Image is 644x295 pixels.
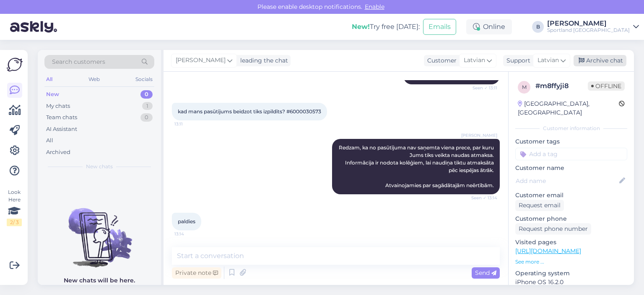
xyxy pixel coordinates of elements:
[547,20,630,27] div: [PERSON_NAME]
[46,148,70,157] div: Archived
[475,269,496,277] span: Send
[134,74,154,85] div: Socials
[174,121,206,127] span: 13:11
[339,144,495,188] span: Redzam, ka no pasūtījuma nav saņemta viena prece, par kuru Jums tiks veikta naudas atmaksa. Infor...
[515,238,627,247] p: Visited pages
[178,218,195,225] span: paldies
[7,188,22,226] div: Look Here
[518,99,619,117] div: [GEOGRAPHIC_DATA], [GEOGRAPHIC_DATA]
[352,23,370,31] b: New!
[515,191,627,200] p: Customer email
[44,74,54,85] div: All
[535,81,588,91] div: # m8ffyji8
[515,214,627,223] p: Customer phone
[176,56,226,65] span: [PERSON_NAME]
[352,22,420,32] div: Try free [DATE]:
[172,267,221,279] div: Private note
[515,148,627,160] input: Add a tag
[515,164,627,172] p: Customer name
[46,113,77,122] div: Team chats
[522,84,527,90] span: m
[538,56,559,65] span: Latvian
[140,113,153,122] div: 0
[461,132,497,138] span: [PERSON_NAME]
[46,90,59,99] div: New
[515,278,627,287] p: iPhone OS 16.2.0
[424,56,457,65] div: Customer
[46,136,53,145] div: All
[7,219,22,226] div: 2 / 3
[142,102,153,110] div: 1
[547,20,639,34] a: [PERSON_NAME]Sportland [GEOGRAPHIC_DATA]
[515,269,627,278] p: Operating system
[588,81,625,91] span: Offline
[46,125,77,133] div: AI Assistant
[140,90,153,99] div: 0
[466,85,497,91] span: Seen ✓ 13:11
[515,247,581,255] a: [URL][DOMAIN_NAME]
[515,258,627,266] p: See more ...
[174,231,206,237] span: 13:14
[178,108,321,115] span: kad mans pasūtījums beidzot tiks izpildīts? #6000030573
[362,3,387,10] span: Enable
[38,193,161,269] img: No chats
[532,21,544,33] div: B
[64,276,135,285] p: New chats will be here.
[46,102,70,110] div: My chats
[466,19,512,34] div: Online
[464,56,485,65] span: Latvian
[466,195,497,201] span: Seen ✓ 13:14
[515,137,627,146] p: Customer tags
[87,74,101,85] div: Web
[86,163,113,170] span: New chats
[503,56,530,65] div: Support
[516,176,618,185] input: Add name
[515,200,564,211] div: Request email
[52,57,105,66] span: Search customers
[574,55,626,66] div: Archive chat
[515,125,627,132] div: Customer information
[237,56,288,65] div: leading the chat
[547,27,630,34] div: Sportland [GEOGRAPHIC_DATA]
[515,223,591,235] div: Request phone number
[7,57,23,73] img: Askly Logo
[423,19,456,35] button: Emails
